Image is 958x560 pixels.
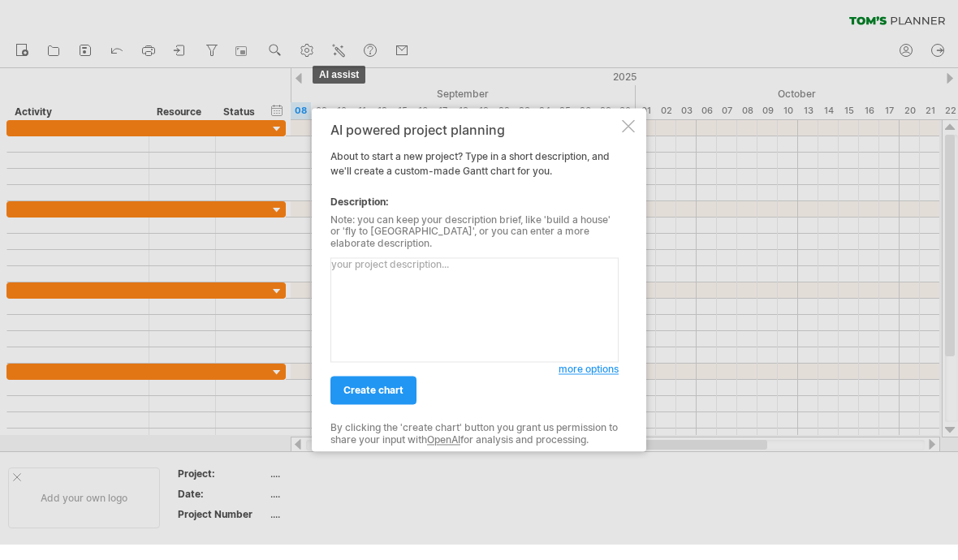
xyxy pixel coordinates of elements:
[330,195,619,209] div: Description:
[343,385,403,397] span: create chart
[330,123,619,437] div: About to start a new project? Type in a short description, and we'll create a custom-made Gantt c...
[330,377,416,405] a: create chart
[330,123,619,137] div: AI powered project planning
[559,363,619,377] a: more options
[330,423,619,446] div: By clicking the 'create chart' button you grant us permission to share your input with for analys...
[313,66,365,84] span: AI assist
[559,364,619,376] span: more options
[427,433,460,446] a: OpenAI
[330,214,619,249] div: Note: you can keep your description brief, like 'build a house' or 'fly to [GEOGRAPHIC_DATA]', or...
